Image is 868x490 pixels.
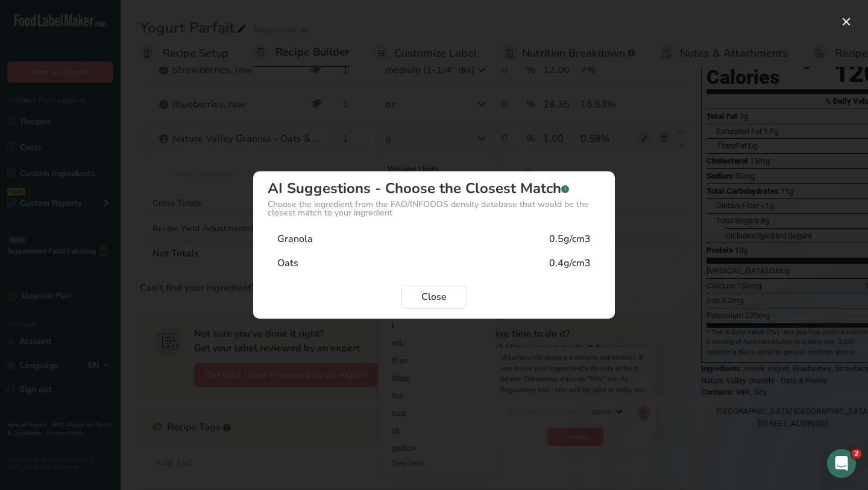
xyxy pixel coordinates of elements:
[549,256,591,270] div: 0.4g/cm3
[277,232,313,246] div: Granola
[421,290,447,304] span: Close
[549,232,591,246] div: 0.5g/cm3
[268,200,600,217] div: Choose the ingredient from the FAO/INFOODS density database that would be the closest match to yo...
[277,256,298,270] div: Oats
[827,449,856,478] iframe: Intercom live chat
[852,449,861,459] span: 2
[401,285,467,309] button: Close
[268,181,600,196] div: AI Suggestions - Choose the Closest Match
